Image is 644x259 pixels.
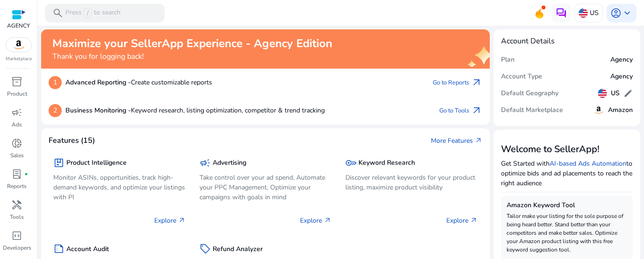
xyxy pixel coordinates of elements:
[84,8,92,18] span: /
[66,159,127,167] h5: Product Intelligence
[446,216,478,225] p: Explore
[11,230,22,241] span: code_blocks
[475,137,482,144] span: arrow_outward
[11,138,22,149] span: donut_small
[65,106,131,115] b: Business Monitoring -
[178,217,186,224] span: arrow_outward
[610,56,633,64] h5: Agency
[501,144,633,155] h3: Welcome to SellerApp!
[65,78,131,87] b: Advanced Reporting -
[6,56,32,63] p: Marketplace
[501,56,515,64] h5: Plan
[200,157,211,168] span: campaign
[471,77,482,88] span: arrow_outward
[11,199,22,210] span: handyman
[608,106,633,114] h5: Amazon
[49,104,62,117] p: 2
[501,90,558,98] h5: Default Geography
[345,157,357,168] span: key
[66,245,109,253] h5: Account Audit
[501,106,563,114] h5: Default Marketplace
[345,173,478,192] p: Discover relevant keywords for your product listing, maximize product visibility
[324,217,331,224] span: arrow_outward
[507,202,628,210] h5: Amazon Keyword Tool
[10,151,24,160] p: Sales
[3,244,31,252] p: Developers
[501,37,633,46] h4: Account Details
[579,8,588,18] img: us.svg
[471,105,482,116] span: arrow_outward
[200,243,211,254] span: sell
[12,120,22,129] p: Ads
[11,168,22,180] span: lab_profile
[433,76,482,89] a: Go to Reportsarrow_outward
[623,89,633,98] span: edit
[52,52,332,61] h4: Thank you for logging back!
[52,37,332,50] h2: Maximize your SellerApp Experience - Agency Edition
[593,105,604,116] img: amazon.svg
[431,136,482,146] a: More Featuresarrow_outward
[24,172,28,176] span: fiber_manual_record
[610,73,633,81] h5: Agency
[49,76,62,89] p: 1
[598,89,607,98] img: us.svg
[11,107,22,118] span: campaign
[439,104,482,117] a: Go to Toolsarrow_outward
[550,159,626,168] a: AI-based Ads Automation
[53,157,64,168] span: package
[65,105,325,115] p: Keyword research, listing optimization, competitor & trend tracking
[49,136,95,145] h4: Features (15)
[501,159,633,188] p: Get Started with to optimize bids and ad placements to reach the right audience
[610,7,622,19] span: account_circle
[6,38,31,52] img: amazon.svg
[7,21,30,30] p: AGENCY
[622,7,633,19] span: keyboard_arrow_down
[53,243,64,254] span: summarize
[300,216,331,225] p: Explore
[65,77,212,87] p: Create customizable reports
[470,217,478,224] span: arrow_outward
[213,245,263,253] h5: Refund Analyzer
[11,76,22,87] span: inventory_2
[7,90,27,98] p: Product
[154,216,186,225] p: Explore
[213,159,246,167] h5: Advertising
[53,173,186,202] p: Monitor ASINs, opportunities, track high-demand keywords, and optimize your listings with PI
[611,90,620,98] h5: US
[7,182,27,190] p: Reports
[52,7,64,19] span: search
[65,8,121,18] p: Press to search
[10,213,24,221] p: Tools
[501,73,542,81] h5: Account Type
[200,173,332,202] p: Take control over your ad spend, Automate your PPC Management, Optimize your campaigns with goals...
[590,5,599,21] p: US
[358,159,415,167] h5: Keyword Research
[507,212,628,254] p: Tailor make your listing for the sole purpose of being heard better. Stand better than your compe...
